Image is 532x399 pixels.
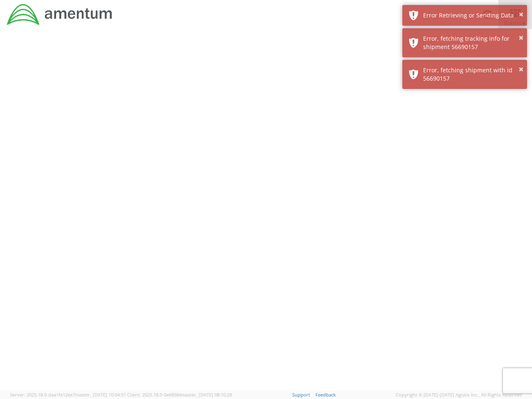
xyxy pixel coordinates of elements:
img: dyn-intl-logo-049831509241104b2a82.png [6,3,113,26]
span: master, [DATE] 10:04:51 [75,392,126,398]
span: Client: 2025.18.0-0e69584 [127,392,232,398]
button: × [519,64,523,76]
a: Support [292,392,310,398]
span: Copyright © [DATE]-[DATE] Agistix Inc., All Rights Reserved [396,392,522,398]
div: Error, fetching tracking info for shipment 56690157 [423,34,521,51]
div: Error, fetching shipment with id 56690157 [423,66,521,83]
button: × [519,9,523,21]
span: Server: 2025.18.0-daa1fe12ee7 [10,392,126,398]
button: × [519,32,523,44]
div: Error Retrieving or Sending Data [423,11,521,20]
span: master, [DATE] 08:10:29 [181,392,232,398]
a: Feedback [315,392,336,398]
